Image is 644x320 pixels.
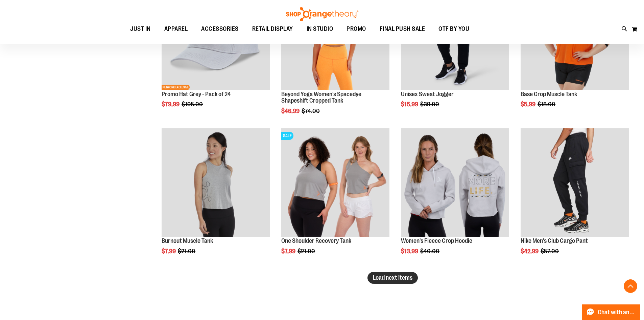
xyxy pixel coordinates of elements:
a: Product image for Burnout Muscle Tank [162,128,270,238]
span: JUST IN [130,21,151,37]
a: Nike Men's Club Cargo Pant [521,237,588,244]
span: IN STUDIO [307,21,333,37]
button: Chat with an Expert [582,304,640,320]
button: Back To Top [624,279,637,293]
a: Unisex Sweat Jogger [401,91,454,98]
span: FINAL PUSH SALE [380,21,425,37]
span: RETAIL DISPLAY [252,21,293,37]
span: ACCESSORIES [201,21,239,37]
img: Main view of One Shoulder Recovery Tank [281,128,389,237]
span: $18.00 [538,101,556,108]
a: Beyond Yoga Women's Spacedye Shapeshift Cropped Tank [281,91,361,104]
a: Women's Fleece Crop Hoodie [401,237,472,244]
span: $195.00 [182,101,204,108]
span: $7.99 [281,248,296,255]
a: One Shoulder Recovery Tank [281,237,351,244]
span: $57.00 [541,248,560,255]
div: product [278,125,393,272]
span: $79.99 [162,101,181,108]
span: $42.99 [521,248,540,255]
span: $15.99 [401,101,419,108]
a: Product image for Nike Mens Club Cargo Pant [521,128,629,238]
div: product [158,125,273,272]
span: $21.00 [178,248,196,255]
div: product [398,125,512,272]
img: Product image for Burnout Muscle Tank [162,128,270,237]
a: Product image for Womens Fleece Crop Hoodie [401,128,509,238]
span: $13.99 [401,248,419,255]
span: SALE [281,132,293,140]
button: Load next items [367,272,418,284]
div: product [517,125,632,272]
span: $39.00 [420,101,440,108]
span: $74.00 [302,108,321,114]
span: PROMO [347,21,366,37]
img: Product image for Nike Mens Club Cargo Pant [521,128,629,237]
span: $7.99 [162,248,177,255]
a: Base Crop Muscle Tank [521,91,577,98]
img: Product image for Womens Fleece Crop Hoodie [401,128,509,237]
span: $21.00 [297,248,316,255]
span: $46.99 [281,108,301,114]
span: $5.99 [521,101,536,108]
a: Promo Hat Grey - Pack of 24 [162,91,231,98]
a: Main view of One Shoulder Recovery TankSALE [281,128,389,238]
span: Chat with an Expert [598,309,636,316]
span: NETWORK EXCLUSIVE [162,85,190,90]
a: Burnout Muscle Tank [162,237,213,244]
span: $40.00 [420,248,440,255]
span: Load next items [373,274,412,281]
span: OTF BY YOU [438,21,469,37]
span: APPAREL [164,21,188,37]
img: Shop Orangetheory [285,7,359,21]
